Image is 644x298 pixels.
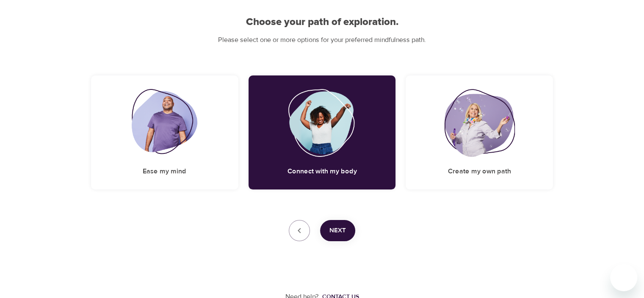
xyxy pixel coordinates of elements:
h5: Create my own path [448,167,511,176]
iframe: Button to launch messaging window [610,264,637,291]
span: Next [329,225,346,236]
button: Next [320,220,355,241]
p: Please select one or more options for your preferred mindfulness path. [91,35,553,45]
div: Connect with my bodyConnect with my body [249,75,396,189]
img: Ease my mind [132,89,197,157]
div: Create my own pathCreate my own path [406,75,553,189]
img: Connect with my body [288,89,357,157]
h2: Choose your path of exploration. [91,16,553,28]
img: Create my own path [444,89,514,157]
h5: Ease my mind [143,167,186,176]
div: Ease my mindEase my mind [91,75,238,189]
h5: Connect with my body [287,167,357,176]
